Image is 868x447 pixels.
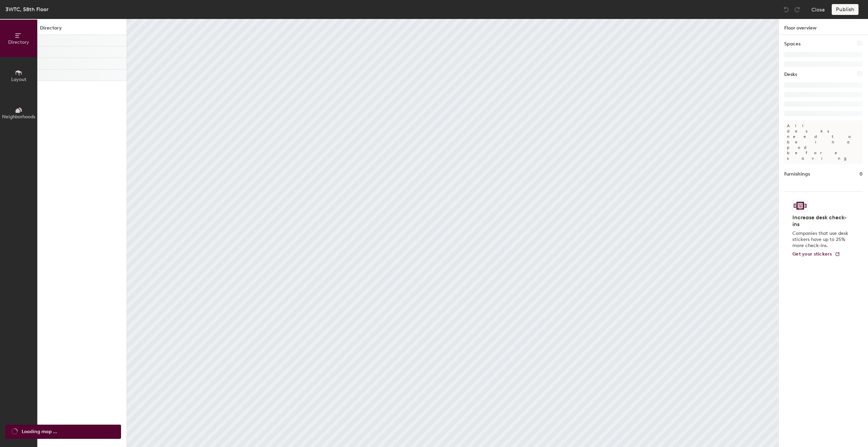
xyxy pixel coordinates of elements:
[784,170,810,178] h1: Furnishings
[792,200,808,211] img: Sticker logo
[8,39,29,45] span: Directory
[11,77,26,82] span: Layout
[792,230,850,249] p: Companies that use desk stickers have up to 25% more check-ins.
[37,24,126,35] h1: Directory
[127,19,778,447] canvas: Map
[5,5,48,14] div: 3WTC, 58th Floor
[783,6,790,13] img: Undo
[784,40,801,48] h1: Spaces
[792,251,840,257] a: Get your stickers
[784,71,797,78] h1: Desks
[784,120,863,164] p: All desks need to be in a pod before saving
[22,428,57,435] span: Loading map ...
[792,214,850,228] h4: Increase desk check-ins
[794,6,801,13] img: Redo
[811,4,825,15] button: Close
[860,170,863,178] h1: 0
[2,114,35,120] span: Neighborhoods
[792,251,832,257] span: Get your stickers
[779,19,868,35] h1: Floor overview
